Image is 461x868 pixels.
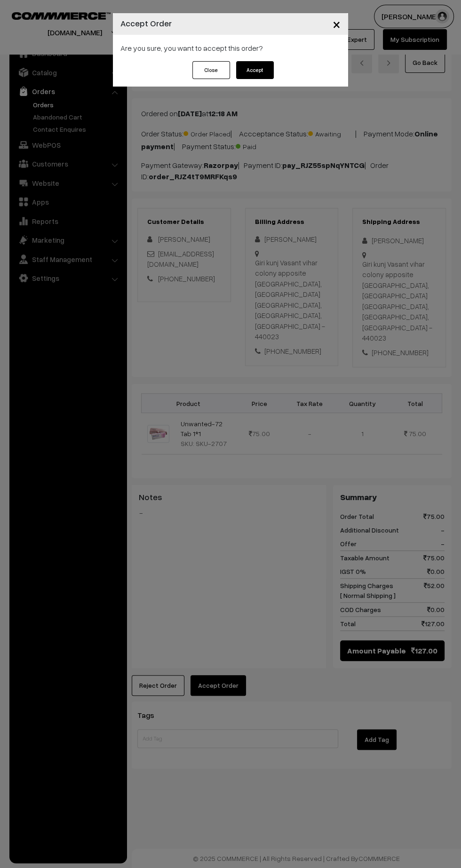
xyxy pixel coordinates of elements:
[113,35,348,61] div: Are you sure, you want to accept this order?
[192,61,230,79] button: Close
[333,15,341,32] span: ×
[325,9,348,39] button: Close
[236,61,274,79] button: Accept
[120,17,172,30] h4: Accept Order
